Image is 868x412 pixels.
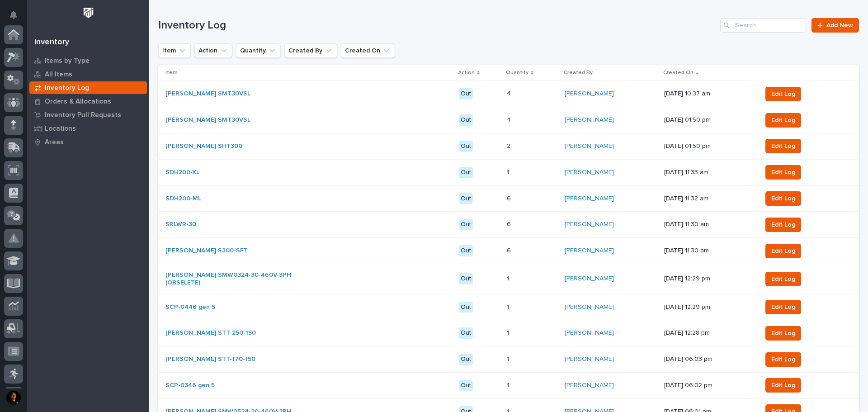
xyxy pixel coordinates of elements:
a: Orders & Allocations [27,95,149,108]
p: [DATE] 11:30 am [664,247,755,255]
span: Edit Log [771,246,795,256]
a: [PERSON_NAME] STT-250-150 [165,329,256,337]
p: [DATE] 10:37 am [664,90,755,98]
span: Edit Log [771,381,795,390]
span: Edit Log [771,275,795,284]
p: [DATE] 06:03 pm [664,355,755,363]
button: Created On [341,43,395,58]
button: Notifications [4,5,23,24]
p: 1 [507,354,511,363]
button: Edit Log [765,352,801,367]
div: Out [459,327,473,339]
a: SCP-0346 gen 5 [165,382,215,389]
a: [PERSON_NAME] [565,142,614,150]
p: Inventory Log [45,84,89,92]
p: 2 [507,141,512,150]
p: Created By [564,68,593,78]
a: [PERSON_NAME] SMT30VSL [165,90,250,98]
tr: SRLWR-30 Out66 [PERSON_NAME] [DATE] 11:30 amEdit Log [158,212,859,238]
p: Created On [663,68,693,78]
div: Search [720,18,806,33]
p: 4 [507,88,513,98]
span: Edit Log [771,220,795,229]
img: Workspace Logo [80,5,97,21]
button: Edit Log [765,191,801,206]
a: [PERSON_NAME] STT-170-150 [165,355,255,363]
a: [PERSON_NAME] [565,195,614,203]
p: 1 [507,167,511,176]
a: Inventory Pull Requests [27,108,149,122]
p: Areas [45,138,64,147]
tr: SDH200-ML Out66 [PERSON_NAME] [DATE] 11:32 amEdit Log [158,185,859,212]
h1: Inventory Log [158,19,717,32]
button: Created By [284,43,337,58]
div: Out [459,380,473,391]
span: Edit Log [771,90,795,99]
a: [PERSON_NAME] SMT30VSL [165,116,250,124]
button: Edit Log [765,326,801,341]
p: 1 [507,380,511,389]
span: Edit Log [771,168,795,177]
span: Add New [826,22,853,28]
tr: [PERSON_NAME] SMT30VSL Out44 [PERSON_NAME] [DATE] 01:50 pmEdit Log [158,107,859,133]
p: Action [458,68,475,78]
button: Edit Log [765,139,801,153]
button: Edit Log [765,378,801,393]
button: Edit Log [765,218,801,232]
button: users-avatar [4,388,23,407]
a: [PERSON_NAME] [565,275,614,283]
a: All Items [27,67,149,81]
div: Notifications [11,11,23,25]
a: SRLWR-30 [165,221,196,228]
div: Out [459,114,473,126]
span: Edit Log [771,194,795,203]
p: [DATE] 11:32 am [664,195,755,203]
p: Inventory Pull Requests [45,111,121,119]
a: SDH200-XL [165,169,199,176]
a: SCP-0446 gen 5 [165,303,215,311]
a: [PERSON_NAME] [565,382,614,389]
a: [PERSON_NAME] SMW0324-30-460V-3PH (OBSELETE) [165,271,324,287]
div: Out [459,273,473,284]
p: All Items [45,71,72,79]
tr: [PERSON_NAME] STT-170-150 Out11 [PERSON_NAME] [DATE] 06:03 pmEdit Log [158,346,859,373]
a: Locations [27,122,149,135]
div: Out [459,302,473,313]
p: [DATE] 11:33 am [664,169,755,176]
p: 1 [507,302,511,311]
a: Add New [811,18,859,33]
tr: [PERSON_NAME] STT-250-150 Out11 [PERSON_NAME] [DATE] 12:28 pmEdit Log [158,320,859,346]
button: Action [194,43,232,58]
tr: [PERSON_NAME] SMT30VSL Out44 [PERSON_NAME] [DATE] 10:37 amEdit Log [158,81,859,107]
p: [DATE] 12:29 pm [664,275,755,283]
a: Items by Type [27,54,149,67]
a: [PERSON_NAME] [565,169,614,176]
span: Edit Log [771,142,795,151]
p: [DATE] 12:29 pm [664,303,755,311]
a: [PERSON_NAME] [565,90,614,98]
p: [DATE] 12:28 pm [664,329,755,337]
p: Locations [45,125,76,133]
a: SDH200-ML [165,195,201,203]
tr: [PERSON_NAME] S300-SFT Out66 [PERSON_NAME] [DATE] 11:30 amEdit Log [158,238,859,264]
span: Edit Log [771,355,795,364]
a: Inventory Log [27,81,149,95]
p: 1 [507,273,511,283]
p: 6 [507,219,513,228]
a: Areas [27,135,149,149]
div: Out [459,88,473,99]
span: Edit Log [771,116,795,125]
span: Edit Log [771,329,795,338]
p: 6 [507,193,513,203]
tr: SCP-0346 gen 5 Out11 [PERSON_NAME] [DATE] 06:02 pmEdit Log [158,372,859,398]
p: [DATE] 11:30 am [664,221,755,228]
p: [DATE] 01:50 pm [664,142,755,150]
p: [DATE] 01:50 pm [664,116,755,124]
div: Out [459,245,473,256]
a: [PERSON_NAME] [565,116,614,124]
div: Out [459,354,473,365]
p: 4 [507,114,513,124]
tr: SDH200-XL Out11 [PERSON_NAME] [DATE] 11:33 amEdit Log [158,159,859,185]
div: Out [459,167,473,178]
p: Items by Type [45,57,90,65]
